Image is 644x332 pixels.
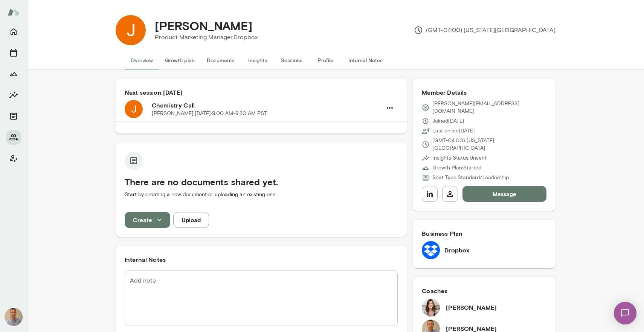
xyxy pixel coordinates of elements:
h6: Coaches [422,286,546,295]
button: Sessions [6,45,21,60]
button: Client app [6,151,21,166]
p: Product Marketing Manager, Dropbox [155,33,258,42]
button: Insights [6,88,21,103]
button: Documents [6,109,21,124]
button: Growth plan [159,51,201,69]
img: Katherine Libonate [422,298,440,317]
p: Joined [DATE] [432,117,464,125]
button: Documents [201,51,241,69]
h6: Member Details [422,88,546,97]
p: (GMT-04:00) [US_STATE][GEOGRAPHIC_DATA] [432,137,546,152]
p: (GMT-04:00) [US_STATE][GEOGRAPHIC_DATA] [414,26,555,35]
button: Sessions [275,51,308,69]
button: Members [6,130,21,145]
button: Home [6,24,21,39]
img: Mento [8,5,20,19]
p: Growth Plan: Started [432,164,481,172]
h6: Business Plan [422,229,546,238]
button: Internal Notes [342,51,389,69]
h6: Internal Notes [125,255,398,264]
h6: Chemistry Call [152,101,382,110]
p: Insights Status: Unsent [432,154,487,162]
p: Start by creating a new document or uploading an existing one. [125,191,398,198]
h6: Dropbox [444,246,469,255]
button: Overview [125,51,159,69]
h6: [PERSON_NAME] [446,303,497,312]
button: Growth Plan [6,66,21,81]
p: Seat Type: Standard/Leadership [432,174,509,181]
p: [PERSON_NAME] · [DATE] · 9:00 AM-9:30 AM PST [152,110,267,117]
img: Kevin Au [5,308,23,326]
button: Profile [308,51,342,69]
h4: [PERSON_NAME] [155,18,252,33]
img: Joanie Martinez [116,15,146,45]
h6: Next session [DATE] [125,88,398,97]
button: Insights [241,51,275,69]
button: Message [462,186,546,202]
p: [PERSON_NAME][EMAIL_ADDRESS][DOMAIN_NAME] [432,100,546,115]
p: Last online [DATE] [432,127,475,135]
button: Upload [173,212,209,228]
h5: There are no documents shared yet. [125,176,398,188]
button: Create [125,212,170,228]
